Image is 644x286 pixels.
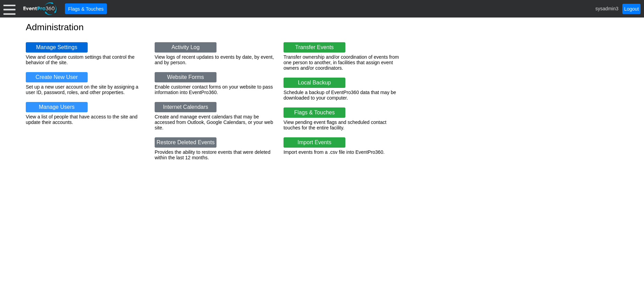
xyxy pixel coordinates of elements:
[284,107,345,118] a: Flags & Touches
[26,72,88,82] a: Create New User
[284,54,404,71] div: Transfer ownership and/or coordination of events from one person to another, in facilities that a...
[155,137,216,148] a: Restore Deleted Events
[622,4,641,14] a: Logout
[3,3,15,15] div: Menu: Click or 'Crtl+M' to toggle menu open/close
[26,114,146,125] div: View a list of people that have access to the site and update their accounts.
[284,137,345,148] a: Import Events
[284,90,404,101] div: Schedule a backup of EventPro360 data that may be downloaded to your computer.
[67,5,105,12] span: Flags & Touches
[26,54,146,65] div: View and configure custom settings that control the behavior of the site.
[26,84,146,95] div: Set up a new user account on the site by assigning a user ID, password, roles, and other properties.
[26,23,618,32] h1: Administration
[284,42,345,53] a: Transfer Events
[26,42,88,53] a: Manage Settings
[26,102,88,112] a: Manage Users
[22,1,58,16] img: EventPro360
[155,114,275,130] div: Create and manage event calendars that may be accessed from Outlook, Google Calendars, or your we...
[155,72,216,82] a: Website Forms
[284,119,404,130] div: View pending event flags and scheduled contact touches for the entire facility.
[155,149,275,160] div: Provides the ability to restore events that were deleted within the last 12 months.
[155,54,275,65] div: View logs of recent updates to events by date, by event, and by person.
[284,78,345,88] a: Local Backup
[155,102,216,112] a: Internet Calendars
[155,84,275,95] div: Enable customer contact forms on your website to pass information into EventPro360.
[284,149,404,155] div: Import events from a .csv file into EventPro360.
[155,42,216,53] a: Activity Log
[596,5,619,11] span: sysadmin3
[67,5,105,12] span: Flags & Touches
